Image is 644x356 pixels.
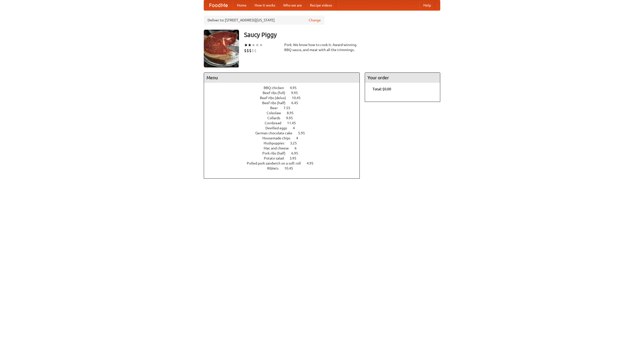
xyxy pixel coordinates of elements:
span: 11.45 [287,121,301,125]
li: $ [249,48,252,53]
span: Pork ribs (half) [262,151,291,155]
li: ★ [259,42,263,48]
a: Mac and cheese 6 [264,146,306,150]
span: Housemade chips [262,136,295,140]
a: Hushpuppies 3.25 [264,141,306,145]
span: 10.45 [284,166,298,170]
a: Collards 9.95 [267,116,302,120]
a: Home [233,0,251,10]
span: 4.95 [290,86,302,90]
span: 4 [293,126,300,130]
a: Coleslaw 8.95 [267,111,303,115]
span: 5.95 [298,131,310,135]
span: 10.45 [292,96,306,100]
a: How it works [251,0,279,10]
span: 6.45 [291,101,303,105]
li: $ [244,48,247,53]
h4: Your order [365,73,440,83]
span: Cornbread [265,121,286,125]
li: $ [247,48,249,53]
span: Hushpuppies [264,141,289,145]
span: 7.55 [284,106,295,110]
img: angular.jpg [204,30,239,67]
a: Who we are [279,0,306,10]
span: Mac and cheese [264,146,294,150]
h3: Saucy Piggy [244,30,440,40]
a: Riblets 10.45 [267,166,302,170]
span: 4.95 [307,161,318,165]
a: Beef ribs (half) 6.45 [262,101,307,105]
a: Housemade chips 4 [262,136,307,140]
a: Pulled pork sandwich on a soft roll 4.95 [247,161,323,165]
a: Recipe videos [306,0,336,10]
a: Devilled eggs 4 [265,126,304,130]
a: Beer 7.55 [270,106,300,110]
a: Cornbread 11.45 [265,121,305,125]
li: $ [252,48,254,53]
span: 8.95 [287,111,299,115]
span: 6.95 [291,151,303,155]
div: Pork. We know how to cook it. Award-winning BBQ sauce, and meat with all the trimmings. [284,42,360,52]
a: Beef ribs (full) 9.95 [263,91,307,95]
span: 9.95 [291,91,303,95]
span: Devilled eggs [265,126,292,130]
span: Beef ribs (half) [262,101,291,105]
li: ★ [255,42,259,48]
a: Change [309,18,321,23]
span: Potato salad [264,156,289,160]
span: 3.95 [290,156,301,160]
a: FoodMe [204,0,233,10]
span: Riblets [267,166,284,170]
span: German chocolate cake [255,131,297,135]
span: Coleslaw [267,111,286,115]
li: ★ [252,42,255,48]
span: 9.95 [286,116,298,120]
div: Deliver to: [STREET_ADDRESS][US_STATE] [204,16,325,25]
a: Pork ribs (half) 6.95 [262,151,307,155]
span: 3.25 [290,141,302,145]
span: 6 [295,146,302,150]
span: 4 [296,136,303,140]
li: ★ [244,42,248,48]
li: ★ [248,42,252,48]
b: Total: $0.00 [373,87,391,91]
span: Beef ribs (full) [263,91,290,95]
span: Pulled pork sandwich on a soft roll [247,161,306,165]
a: BBQ chicken 4.95 [264,86,306,90]
span: BBQ chicken [264,86,289,90]
span: Collards [267,116,285,120]
a: Help [419,0,435,10]
li: $ [254,48,257,53]
a: Beef ribs (delux) 10.45 [260,96,310,100]
a: German chocolate cake 5.95 [255,131,314,135]
span: Beef ribs (delux) [260,96,291,100]
span: Beer [270,106,283,110]
a: Potato salad 3.95 [264,156,306,160]
h4: Menu [204,73,359,83]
